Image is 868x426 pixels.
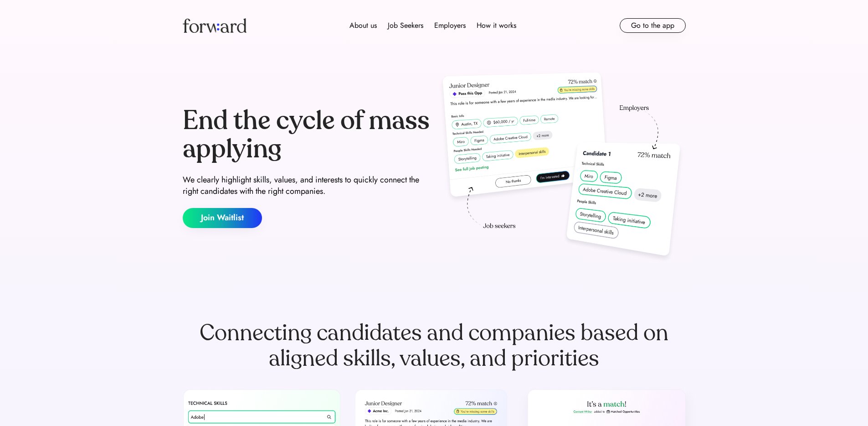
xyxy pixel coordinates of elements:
[183,208,262,228] button: Join Waitlist
[183,107,431,163] div: End the cycle of mass applying
[438,69,686,265] img: hero-image.png
[349,20,377,31] div: About us
[183,320,686,371] div: Connecting candidates and companies based on aligned skills, values, and priorities
[477,20,516,31] div: How it works
[620,18,686,33] button: Go to the app
[183,18,247,33] img: Forward logo
[183,174,431,197] div: We clearly highlight skills, values, and interests to quickly connect the right candidates with t...
[434,20,466,31] div: Employers
[388,20,423,31] div: Job Seekers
